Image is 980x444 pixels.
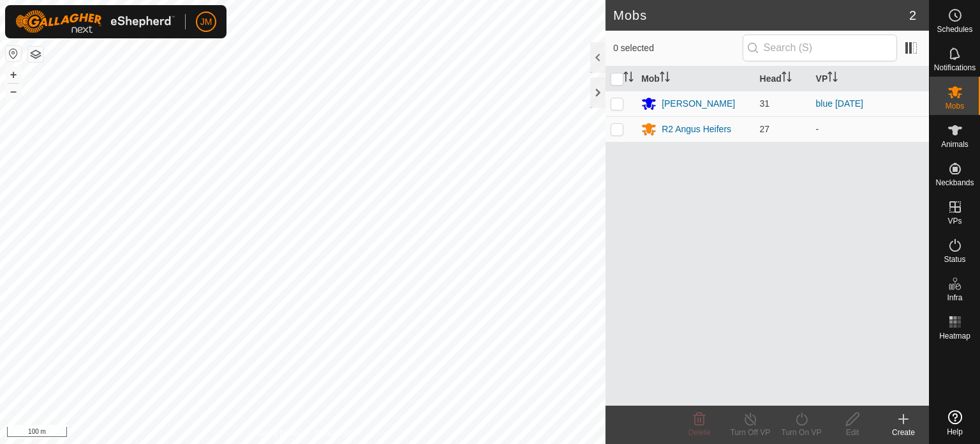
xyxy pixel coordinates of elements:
span: VPs [947,217,961,225]
a: blue [DATE] [816,98,863,109]
a: Help [930,405,980,441]
button: Reset Map [6,46,21,61]
p-sorticon: Activate to sort [828,73,838,84]
div: Create [878,427,929,438]
div: Turn On VP [776,427,827,438]
span: JM [200,15,212,29]
button: Map Layers [28,47,43,62]
span: 0 selected [613,42,742,55]
th: Head [755,66,811,91]
span: Infra [947,294,962,302]
span: 31 [760,98,770,109]
td: - [811,116,929,142]
p-sorticon: Activate to sort [623,73,634,84]
button: + [6,67,21,82]
span: 2 [909,6,916,25]
span: Mobs [946,102,964,110]
a: Contact Us [315,427,353,439]
div: Turn Off VP [725,427,776,438]
span: Neckbands [935,179,974,187]
img: Gallagher Logo [15,10,175,33]
input: Search (S) [743,34,897,61]
p-sorticon: Activate to sort [782,73,792,84]
div: Edit [827,427,878,438]
h2: Mobs [613,8,909,23]
div: [PERSON_NAME] [662,97,735,111]
span: Schedules [937,26,972,33]
span: Heatmap [939,332,970,340]
a: Privacy Policy [253,427,301,439]
span: Notifications [934,64,976,72]
span: Delete [688,428,711,437]
div: R2 Angus Heifers [662,123,731,136]
th: Mob [636,66,754,91]
span: 27 [760,124,770,134]
th: VP [811,66,929,91]
span: Help [947,428,963,436]
span: Status [944,256,965,263]
button: – [6,84,21,99]
span: Animals [941,141,969,148]
p-sorticon: Activate to sort [660,73,670,84]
